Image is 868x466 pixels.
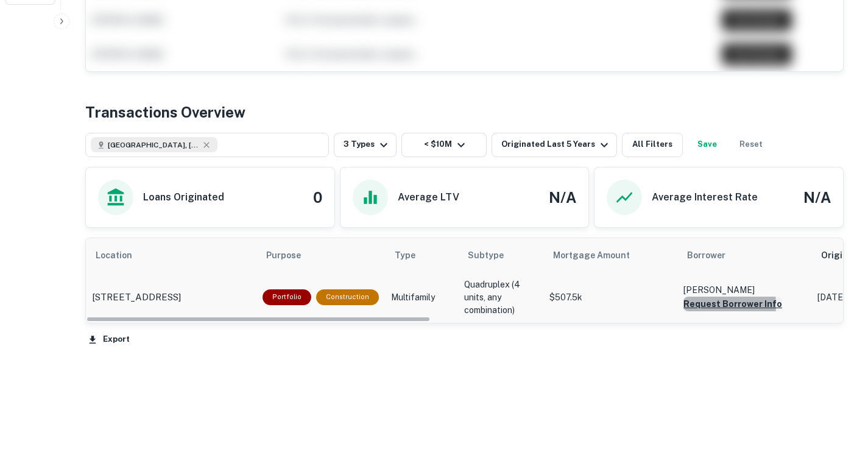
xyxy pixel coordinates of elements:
th: Borrower [677,238,811,272]
th: Location [86,238,256,272]
th: Purpose [256,238,385,272]
h4: 0 [313,186,322,208]
h6: Average Interest Rate [652,190,758,205]
th: Type [385,238,458,272]
th: Mortgage Amount [543,238,677,272]
span: Mortgage Amount [553,248,646,263]
button: [GEOGRAPHIC_DATA], [GEOGRAPHIC_DATA], [GEOGRAPHIC_DATA] [85,133,329,157]
button: Save your search to get updates of matches that match your search criteria. [688,133,727,157]
p: Multifamily [391,291,452,304]
button: < $10M [401,133,487,157]
span: Borrower [687,248,725,263]
h6: Loans Originated [143,190,224,205]
iframe: Chat Widget [807,369,868,427]
span: Subtype [468,248,504,263]
button: Reset [732,133,771,157]
div: This loan purpose was for construction [316,289,379,305]
span: [GEOGRAPHIC_DATA], [GEOGRAPHIC_DATA], [GEOGRAPHIC_DATA] [108,139,199,150]
h4: N/A [549,186,576,208]
p: [STREET_ADDRESS] [92,290,181,305]
th: Subtype [458,238,543,272]
h4: Transactions Overview [85,101,245,123]
div: scrollable content [86,238,843,323]
h6: Average LTV [398,190,459,205]
button: Originated Last 5 Years [492,133,617,157]
span: Purpose [266,248,317,263]
p: $507.5k [549,291,671,304]
p: [PERSON_NAME] [683,283,805,297]
span: Location [96,248,148,263]
button: 3 Types [334,133,397,157]
h4: N/A [803,186,831,208]
button: Request Borrower Info [683,297,782,311]
button: Export [85,331,133,349]
p: Quadruplex (4 units, any combination) [464,278,537,317]
div: This is a portfolio loan with 2 properties [263,289,311,305]
span: Type [395,248,415,263]
div: Originated Last 5 Years [501,138,612,152]
button: All Filters [622,133,683,157]
a: [STREET_ADDRESS] [92,290,250,305]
